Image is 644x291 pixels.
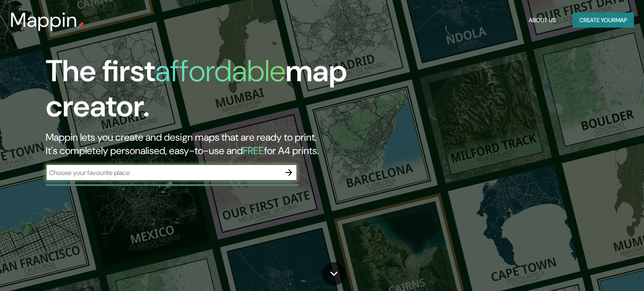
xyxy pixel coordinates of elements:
input: Choose your favourite place [46,168,280,178]
h1: The first map creator. [46,54,368,131]
button: About Us [525,13,559,28]
h1: affordable [155,52,286,90]
img: mappin-pin [78,22,84,28]
h3: Mappin [10,8,78,32]
button: Create yourmap [573,13,634,28]
h5: FREE [243,144,264,157]
h2: Mappin lets you create and design maps that are ready to print. It's completely personalised, eas... [46,131,368,157]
